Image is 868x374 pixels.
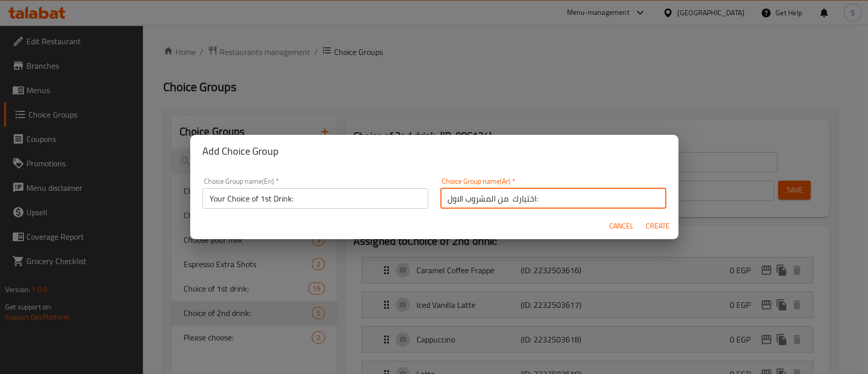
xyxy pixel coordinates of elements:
span: Create [646,220,670,233]
span: Cancel [609,220,634,233]
h2: Add Choice Group [202,143,666,159]
button: Cancel [605,217,638,236]
input: Please enter Choice Group name(ar) [440,188,666,209]
button: Create [642,217,674,236]
input: Please enter Choice Group name(en) [202,188,428,209]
